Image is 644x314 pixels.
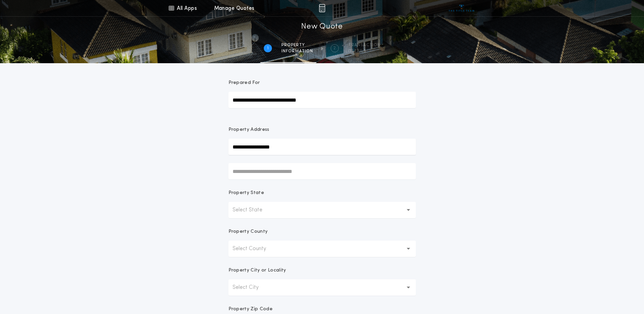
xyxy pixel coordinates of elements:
button: Select City [228,279,416,296]
span: information [281,49,313,54]
p: Select County [233,245,277,253]
p: Property City or Locality [228,267,286,274]
p: Property State [228,190,264,196]
p: Property County [228,228,268,235]
p: Prepared For [228,80,260,86]
input: Prepared For [228,92,416,108]
span: details [348,49,381,54]
span: Property [281,42,313,48]
p: Select State [233,206,273,214]
p: Property Address [228,126,416,133]
img: img [319,4,325,12]
button: Select State [228,202,416,218]
p: Property Zip Code [228,306,273,313]
span: Transaction [348,42,381,48]
h1: New Quote [301,21,343,32]
button: Select County [228,241,416,257]
h2: 1 [267,46,269,51]
p: Select City [233,283,270,292]
img: vs-icon [449,5,474,12]
h2: 2 [333,46,336,51]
